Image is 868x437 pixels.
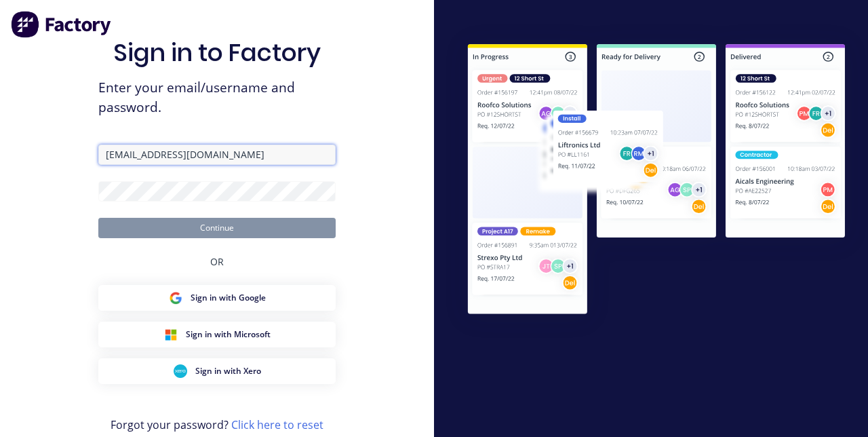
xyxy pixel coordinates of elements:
img: Google Sign in [169,291,182,305]
span: Forgot your password? [111,417,323,433]
button: Microsoft Sign inSign in with Microsoft [98,322,336,347]
button: Google Sign inSign in with Google [98,285,336,311]
img: Factory [11,11,113,38]
span: Enter your email/username and password. [98,78,336,117]
button: Continue [98,218,336,238]
input: Email/Username [98,145,336,165]
button: Xero Sign inSign in with Xero [98,358,336,384]
h1: Sign in to Factory [113,38,321,67]
a: Click here to reset [231,417,323,432]
div: OR [210,238,224,285]
span: Sign in with Microsoft [186,328,271,341]
img: Xero Sign in [174,364,187,378]
span: Sign in with Google [191,292,266,304]
img: Microsoft Sign in [164,328,178,341]
span: Sign in with Xero [195,365,261,377]
img: Sign in [445,23,868,339]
